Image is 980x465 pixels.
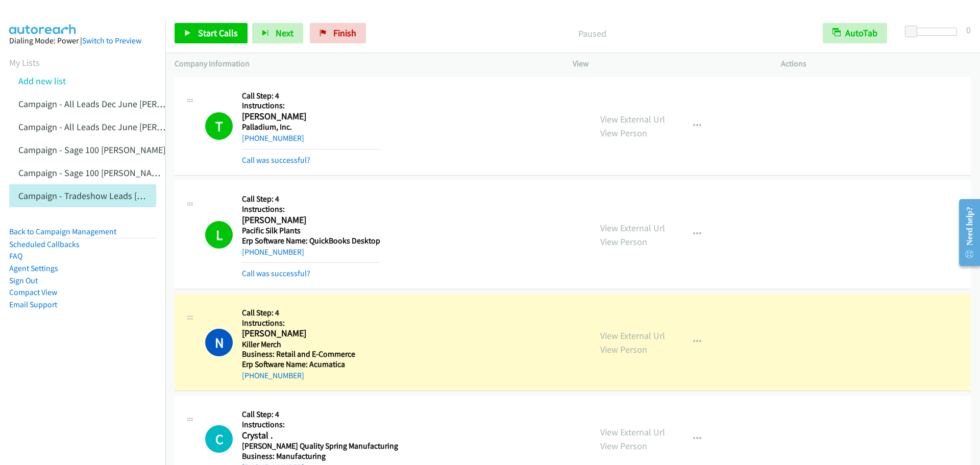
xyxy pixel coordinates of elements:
[9,239,80,249] a: Scheduled Callbacks
[600,113,665,125] a: View External Url
[600,330,665,341] a: View External Url
[9,35,156,47] div: Dialing Mode: Power |
[9,57,40,68] a: My Lists
[950,192,980,273] iframe: Resource Center
[242,122,379,132] h5: Palladium, Inc.
[205,329,233,356] h1: N
[18,167,195,179] a: Campaign - Sage 100 [PERSON_NAME] Cloned
[781,58,971,70] p: Actions
[205,221,233,249] h1: L
[242,430,379,442] h2: Crystal .
[205,112,233,140] h1: T
[242,349,379,359] h5: Business: Retail and E-Commerce
[242,308,379,318] h5: Call Step: 4
[242,214,379,226] h2: [PERSON_NAME]
[82,36,141,45] a: Switch to Preview
[242,328,379,339] h2: [PERSON_NAME]
[242,133,304,143] a: [PHONE_NUMBER]
[18,75,66,87] a: Add new list
[18,98,204,110] a: Campaign - All Leads Dec June [PERSON_NAME]
[573,58,763,70] p: View
[205,425,233,453] h1: C
[910,28,957,36] div: Delay between calls (in seconds)
[9,287,57,297] a: Compact View
[242,204,380,214] h5: Instructions:
[9,300,57,309] a: Email Support
[9,263,58,273] a: Agent Settings
[9,276,38,285] a: Sign Out
[18,144,165,156] a: Campaign - Sage 100 [PERSON_NAME]
[242,339,379,350] h5: Killer Merch
[242,236,380,246] h5: Erp Software Name: QuickBooks Desktop
[600,344,647,355] a: View Person
[9,251,22,261] a: FAQ
[242,247,304,257] a: [PHONE_NUMBER]
[380,27,804,40] p: Paused
[242,101,379,111] h5: Instructions:
[198,27,238,39] span: Start Calls
[600,426,665,438] a: View External Url
[600,222,665,234] a: View External Url
[242,155,310,165] a: Call was successful?
[600,440,647,452] a: View Person
[310,23,366,43] a: Finish
[175,23,248,43] a: Start Calls
[600,127,647,139] a: View Person
[242,318,379,328] h5: Instructions:
[242,441,398,451] h5: [PERSON_NAME] Quality Spring Manufacturing
[966,23,971,37] div: 0
[242,451,398,461] h5: Business: Manufacturing
[333,27,356,39] span: Finish
[242,371,304,380] a: [PHONE_NUMBER]
[175,58,554,70] p: Company Information
[242,420,398,430] h5: Instructions:
[205,425,233,453] div: The call is yet to be attempted
[242,359,379,370] h5: Erp Software Name: Acumatica
[276,27,293,39] span: Next
[18,121,233,133] a: Campaign - All Leads Dec June [PERSON_NAME] Cloned
[18,190,228,202] a: Campaign - Tradeshow Leads [PERSON_NAME] Cloned
[242,91,379,101] h5: Call Step: 4
[242,268,310,278] a: Call was successful?
[242,409,398,420] h5: Call Step: 4
[823,23,887,43] button: AutoTab
[9,227,116,236] a: Back to Campaign Management
[242,111,379,123] h2: [PERSON_NAME]
[600,236,647,248] a: View Person
[252,23,303,43] button: Next
[242,194,380,204] h5: Call Step: 4
[242,226,380,236] h5: Pacific Silk Plants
